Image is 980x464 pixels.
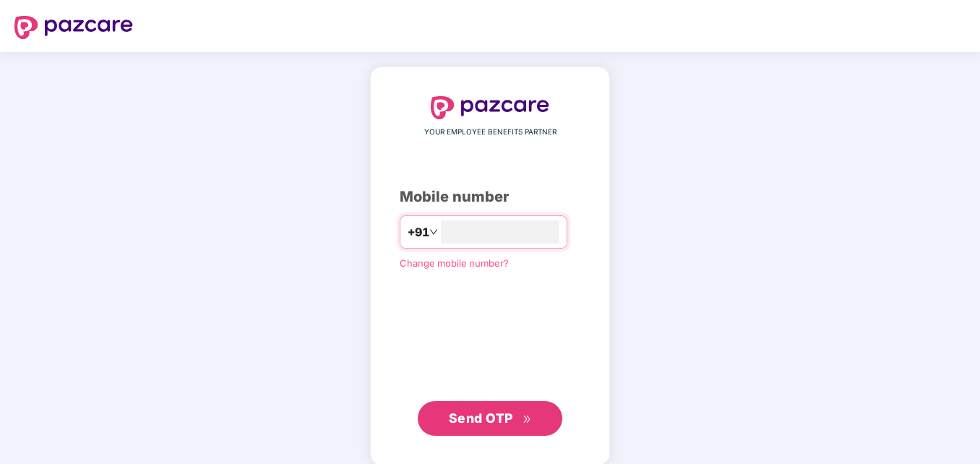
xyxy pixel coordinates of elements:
[418,401,562,436] button: Send OTPdouble-right
[400,186,580,208] div: Mobile number
[449,411,513,426] span: Send OTP
[408,223,429,241] span: +91
[429,228,438,236] span: down
[400,257,509,269] a: Change mobile number?
[431,96,549,119] img: logo
[424,126,556,138] span: YOUR EMPLOYEE BENEFITS PARTNER
[14,16,133,39] img: logo
[523,415,532,424] span: double-right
